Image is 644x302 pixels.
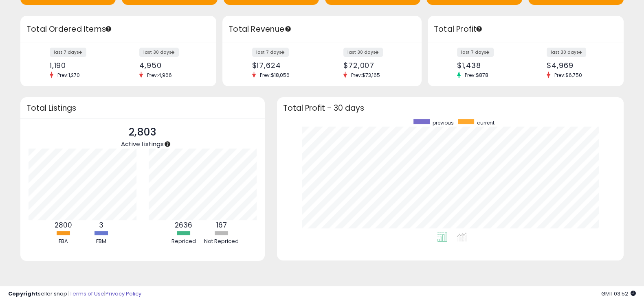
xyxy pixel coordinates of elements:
[139,48,179,57] label: last 30 days
[99,220,103,230] b: 3
[475,25,483,33] div: Tooltip anchor
[26,105,259,111] h3: Total Listings
[550,72,586,79] span: Prev: $6,750
[8,290,38,298] strong: Copyright
[164,140,171,148] div: Tooltip anchor
[477,119,495,126] span: current
[283,105,618,111] h3: Total Profit - 30 days
[203,238,240,245] div: Not Repriced
[175,220,192,230] b: 2636
[433,119,454,126] span: previous
[343,48,383,57] label: last 30 days
[70,290,104,298] a: Terms of Use
[121,140,164,148] span: Active Listings
[434,24,618,35] h3: Total Profit
[601,290,636,298] span: 2025-10-7 03:52 GMT
[50,61,112,70] div: 1,190
[229,24,415,35] h3: Total Revenue
[252,61,316,70] div: $17,624
[139,61,202,70] div: 4,950
[284,25,292,33] div: Tooltip anchor
[45,238,82,245] div: FBA
[256,72,294,79] span: Prev: $18,056
[83,238,120,245] div: FBM
[252,48,289,57] label: last 7 days
[457,61,520,70] div: $1,438
[457,48,494,57] label: last 7 days
[347,72,384,79] span: Prev: $73,165
[216,220,227,230] b: 167
[50,48,86,57] label: last 7 days
[121,125,164,140] p: 2,803
[55,220,72,230] b: 2800
[143,72,176,79] span: Prev: 4,966
[547,48,586,57] label: last 30 days
[547,61,609,70] div: $4,969
[53,72,84,79] span: Prev: 1,270
[8,290,141,298] div: seller snap | |
[343,61,407,70] div: $72,007
[105,25,112,33] div: Tooltip anchor
[165,238,202,245] div: Repriced
[461,72,492,79] span: Prev: $878
[26,24,210,35] h3: Total Ordered Items
[106,290,141,298] a: Privacy Policy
